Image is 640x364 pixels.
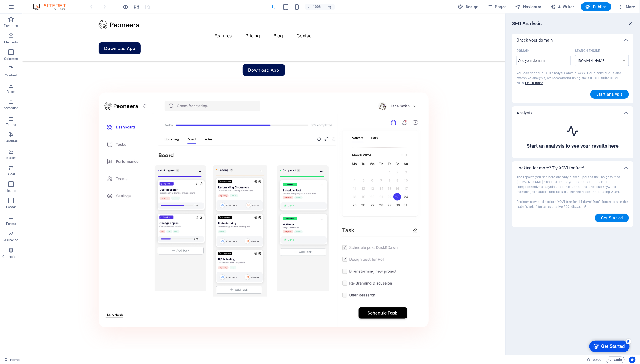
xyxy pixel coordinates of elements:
[305,4,324,10] button: 100%
[527,143,619,149] h6: Start an analysis to see your results here
[596,92,623,96] span: Start analysis
[597,358,597,362] span: :
[7,172,15,177] p: Slider
[606,357,625,363] button: Code
[122,4,129,10] button: Click here to leave preview mode and continue editing
[5,156,17,160] p: Images
[587,357,602,363] h6: Session time
[581,2,611,11] button: Publish
[456,2,481,11] button: Design
[133,4,140,10] button: reload
[134,4,140,10] i: Reload page
[487,4,506,10] span: Pages
[590,90,629,99] button: Start analysis
[608,357,622,363] span: Code
[550,4,574,10] span: AI Writer
[32,4,73,10] img: Editor Logo
[6,222,16,226] p: Forms
[7,90,16,94] p: Boxes
[512,20,542,27] h6: SEO Analysis
[585,4,607,10] span: Publish
[512,47,633,103] div: Check your domain
[485,2,509,11] button: Pages
[327,4,332,9] i: On resize automatically adjust zoom level to fit chosen device.
[4,357,20,363] a: Click to cancel selection. Double-click to open Pages
[601,216,623,220] span: Get Started
[512,106,633,120] div: Analysis
[525,81,543,85] a: Learn more
[5,73,17,78] p: Content
[2,255,19,259] p: Collections
[593,357,601,363] span: 00 00
[517,49,530,53] p: Domain
[4,40,18,45] p: Elements
[575,55,629,66] select: Search Engine
[458,4,479,10] span: Design
[3,106,19,111] p: Accordion
[616,2,638,11] button: More
[618,4,635,10] span: More
[313,4,322,10] h6: 100%
[4,57,18,61] p: Columns
[517,71,622,85] span: You can trigger a SEO analysis once a week. For a continuous and extensive analysis, we recommend...
[629,357,636,363] button: Usercentrics
[575,49,600,53] p: Select the matching search engine for your region.
[6,205,16,209] p: Footer
[5,189,16,193] p: Header
[517,110,533,116] p: Analysis
[512,120,633,158] div: Check your domain
[517,175,628,209] span: The reports you see here are only a small part of the insights that [PERSON_NAME] has in store fo...
[16,6,40,11] div: Get Started
[512,34,633,47] div: Check your domain
[517,165,584,171] p: Looking for more? Try XOVI for free!
[3,238,18,242] p: Marketing
[6,123,16,127] p: Tables
[4,139,18,144] p: Features
[456,2,481,11] div: Design (Ctrl+Alt+Y)
[595,214,629,222] button: Get Started
[512,175,633,227] div: Check your domain
[4,24,18,28] p: Favorites
[512,161,633,175] div: Looking for more? Try XOVI for free!
[517,37,553,43] p: Check your domain
[517,56,571,65] input: Domain
[4,3,45,14] div: Get Started 5 items remaining, 0% complete
[513,2,544,11] button: Navigator
[548,2,576,11] button: AI Writer
[41,1,46,7] div: 5
[515,4,542,10] span: Navigator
